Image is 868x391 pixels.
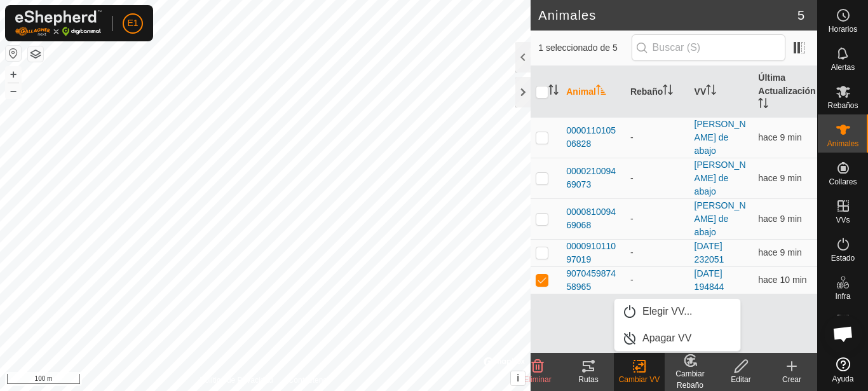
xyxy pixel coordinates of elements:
li: Elegir VV... [614,299,740,324]
div: Rutas [563,374,614,385]
span: Ayuda [832,375,854,383]
span: 11 sept 2025, 19:51 [758,275,806,285]
button: Capas del Mapa [28,46,43,62]
div: - [630,131,684,144]
span: Eliminar [524,375,551,384]
span: Horarios [829,25,857,33]
p-sorticon: Activar para ordenar [706,86,716,97]
a: [PERSON_NAME] de abajo [695,160,746,196]
span: Infra [835,292,850,300]
div: Crear [766,374,817,385]
div: Chat abierto [824,315,862,353]
span: 000011010506828 [566,124,620,151]
span: Collares [829,178,857,186]
div: Editar [715,374,766,385]
a: [PERSON_NAME] de abajo [695,200,746,237]
span: Rebaños [827,102,858,109]
button: + [6,67,21,82]
th: Última Actualización [753,66,817,118]
a: [DATE] 194844 [695,268,724,292]
a: Política de Privacidad [200,374,273,386]
span: 11 sept 2025, 19:51 [758,214,801,224]
span: 11 sept 2025, 19:51 [758,173,801,183]
a: Ayuda [818,352,868,388]
span: 11 sept 2025, 19:51 [758,247,801,257]
button: – [6,83,21,99]
a: [DATE] 232051 [695,241,724,264]
th: Rebaño [625,66,689,118]
button: i [511,371,525,385]
p-sorticon: Activar para ordenar [548,86,559,97]
span: 907045987458965 [566,267,620,294]
th: VV [689,66,754,118]
p-sorticon: Activar para ordenar [758,100,768,110]
a: Contáctenos [288,374,331,386]
span: Estado [831,254,855,262]
a: [PERSON_NAME] de abajo [695,119,746,156]
div: Cambiar Rebaño [665,368,715,391]
p-sorticon: Activar para ordenar [596,86,606,97]
button: Restablecer Mapa [6,46,21,61]
h2: Animales [538,8,797,23]
span: Mapa de Calor [821,331,865,346]
span: 000081009469068 [566,205,620,232]
th: Animal [561,66,625,118]
span: 5 [797,6,804,25]
span: Apagar VV [642,331,691,346]
div: - [630,172,684,185]
span: 1 seleccionado de 5 [538,41,631,55]
span: Alertas [831,64,855,71]
input: Buscar (S) [632,34,785,61]
div: - [630,273,684,287]
span: i [517,373,519,383]
li: Apagar VV [614,326,740,351]
p-sorticon: Activar para ordenar [663,86,673,97]
div: - [630,212,684,226]
img: Logo Gallagher [15,10,102,36]
div: Cambiar VV [614,374,665,385]
span: 000021009469073 [566,165,620,191]
span: 000091011097019 [566,240,620,266]
div: - [630,246,684,259]
span: 11 sept 2025, 19:51 [758,132,801,142]
span: E1 [127,17,138,30]
span: VVs [836,216,850,224]
span: Animales [827,140,858,147]
span: Elegir VV... [642,304,693,319]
